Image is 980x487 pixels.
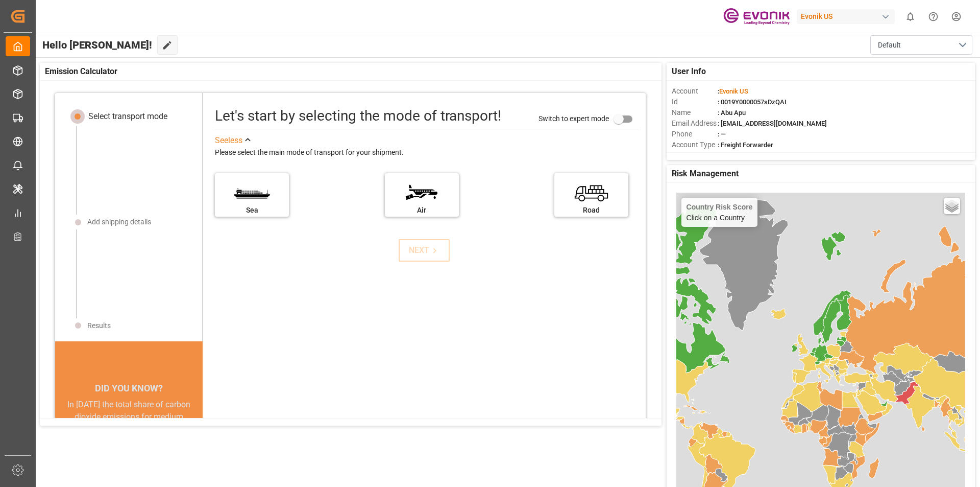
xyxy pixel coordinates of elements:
[718,141,773,149] span: : Freight Forwarder
[559,205,623,216] div: Road
[672,140,718,150] span: Account Type
[718,98,787,106] span: : 0019Y0000057sDzQAI
[719,87,748,95] span: Evonik US
[723,8,790,26] img: Evonik-brand-mark-Deep-Purple-RGB.jpeg_1700498283.jpeg
[718,130,726,138] span: : —
[687,203,753,211] h4: Country Risk Score
[538,114,609,122] span: Switch to expert mode
[87,217,151,227] div: Add shipping details
[944,198,960,214] a: Layers
[220,205,284,216] div: Sea
[215,105,501,127] div: Let's start by selecting the mode of transport!
[797,7,899,26] button: Evonik US
[88,110,167,123] div: Select transport mode
[55,377,203,399] div: DID YOU KNOW?
[55,399,69,484] button: previous slide / item
[870,35,972,55] button: open menu
[672,118,718,129] span: Email Address
[672,97,718,107] span: Id
[672,129,718,140] span: Phone
[390,205,454,216] div: Air
[42,35,152,55] span: Hello [PERSON_NAME]!
[409,244,440,257] div: NEXT
[718,109,746,117] span: : Abu Apu
[718,120,827,127] span: : [EMAIL_ADDRESS][DOMAIN_NAME]
[399,239,450,262] button: NEXT
[215,134,242,147] div: See less
[687,203,753,222] div: Click on a Country
[45,65,117,78] span: Emission Calculator
[718,87,748,95] span: :
[672,65,706,78] span: User Info
[672,86,718,97] span: Account
[899,5,922,28] button: show 0 new notifications
[188,399,203,484] button: next slide / item
[67,399,190,472] div: In [DATE] the total share of carbon dioxide emissions for medium and heavy trucks was 22%, follow...
[215,147,639,159] div: Please select the main mode of transport for your shipment.
[797,9,895,24] div: Evonik US
[87,320,111,331] div: Results
[672,107,718,118] span: Name
[922,5,945,28] button: Help Center
[878,40,901,51] span: Default
[672,168,739,180] span: Risk Management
